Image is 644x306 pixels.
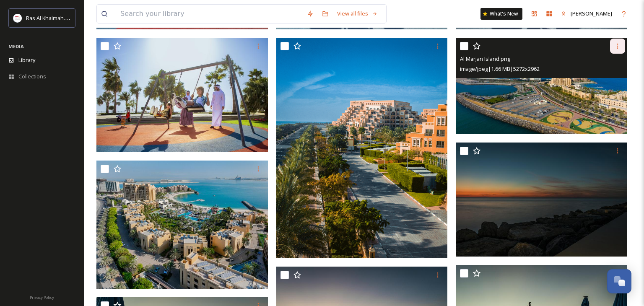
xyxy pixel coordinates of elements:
[30,292,54,302] a: Privacy Policy
[13,14,22,22] img: Logo_RAKTDA_RGB-01.png
[571,10,612,17] span: [PERSON_NAME]
[333,5,382,22] a: View all files
[116,5,303,23] input: Search your library
[30,295,54,300] span: Privacy Policy
[96,161,268,289] img: Al Marjan Island.jpg
[480,8,522,20] a: What's New
[18,56,35,64] span: Library
[276,38,448,258] img: Al Marjan Island.png
[456,38,627,134] img: Al Marjan Island.png
[456,143,627,257] img: Al Marjan Island Corniche 4.jpg
[26,14,145,22] span: Ras Al Khaimah Tourism Development Authority
[8,43,24,49] span: MEDIA
[18,73,46,80] span: Collections
[557,5,616,22] a: [PERSON_NAME]
[607,269,631,293] button: Open Chat
[460,55,510,62] span: Al Marjan Island.png
[460,65,540,73] span: image/jpeg | 1.66 MB | 5272 x 2962
[96,38,268,152] img: Kids activities.tif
